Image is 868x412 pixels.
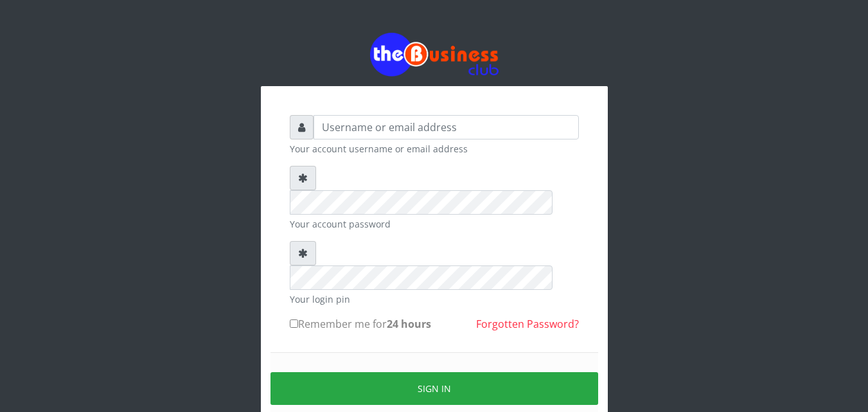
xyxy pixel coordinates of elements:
[290,292,579,306] small: Your login pin
[290,217,579,231] small: Your account password
[387,317,431,331] b: 24 hours
[290,316,431,332] label: Remember me for
[270,372,598,405] button: Sign in
[290,142,579,156] small: Your account username or email address
[290,319,298,328] input: Remember me for24 hours
[314,115,579,139] input: Username or email address
[476,317,579,331] a: Forgotten Password?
